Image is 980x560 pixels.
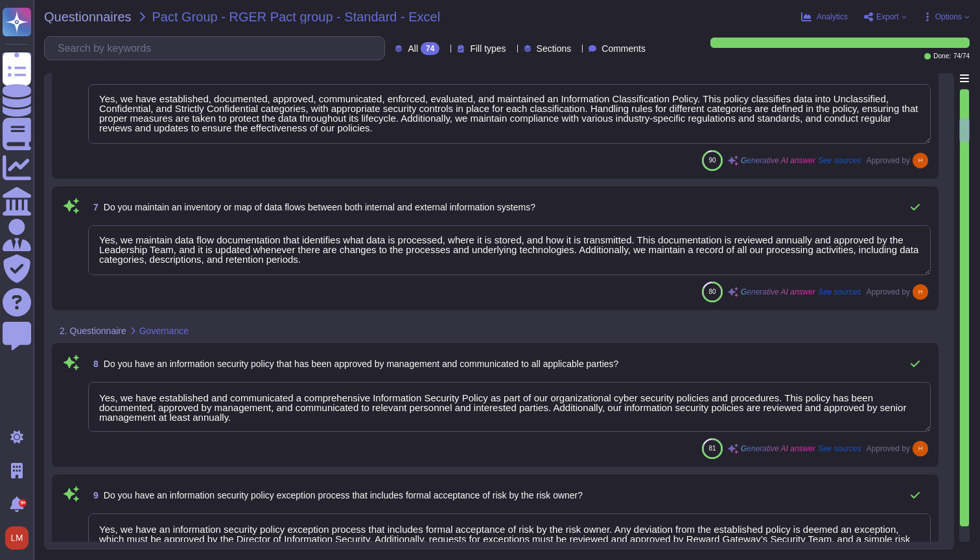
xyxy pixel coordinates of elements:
[818,157,861,164] span: See sources
[741,445,815,453] span: Generative AI answer
[818,288,861,296] span: See sources
[867,445,910,453] span: Approved by
[876,13,899,21] span: Export
[104,490,583,500] span: Do you have an information security policy exception process that includes formal acceptance of r...
[88,225,931,275] textarea: Yes, we maintain data flow documentation that identifies what data is processed, where it is stor...
[708,288,716,295] span: 80
[3,524,38,552] button: user
[601,44,646,53] span: Comments
[88,491,99,500] span: 9
[801,12,848,22] button: Analytics
[913,441,928,456] img: user
[139,326,189,335] span: Governance
[913,284,928,300] img: user
[708,445,716,452] span: 81
[104,202,535,212] span: Do you maintain an inventory or map of data flows between both internal and external information ...
[152,10,441,23] span: Pact Group - RGER Pact group - Standard - Excel
[88,84,931,144] textarea: Yes, we have established, documented, approved, communicated, enforced, evaluated, and maintained...
[19,499,27,507] div: 9+
[708,157,716,164] span: 90
[818,445,861,453] span: See sources
[867,157,910,164] span: Approved by
[88,203,99,212] span: 7
[88,359,99,368] span: 8
[933,53,951,60] span: Done:
[817,13,848,21] span: Analytics
[88,382,931,432] textarea: Yes, we have established and communicated a comprehensive Information Security Policy as part of ...
[913,153,928,168] img: user
[741,288,815,296] span: Generative AI answer
[935,13,962,21] span: Options
[5,526,29,550] img: user
[51,37,384,60] input: Search by keywords
[537,44,572,53] span: Sections
[408,44,418,53] span: All
[953,53,970,60] span: 74 / 74
[44,10,132,23] span: Questionnaires
[867,288,910,296] span: Approved by
[741,157,815,164] span: Generative AI answer
[104,359,619,369] span: Do you have an information security policy that has been approved by management and communicated ...
[470,44,506,53] span: Fill types
[421,42,439,55] div: 74
[60,326,126,335] span: 2. Questionnaire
